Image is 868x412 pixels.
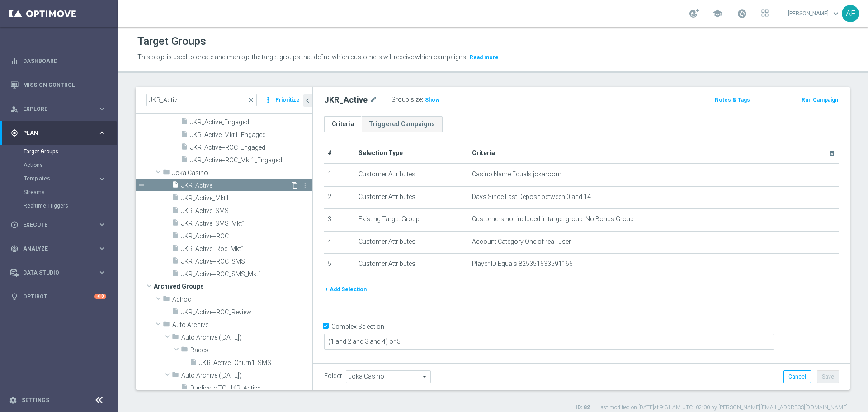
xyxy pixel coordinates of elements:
[10,245,107,252] button: track_changes Analyze keyboard_arrow_right
[10,81,107,89] button: Mission Control
[163,168,170,179] i: folder
[24,172,117,185] div: Templates
[172,257,179,267] i: insert_drive_file
[355,254,468,276] td: Customer Attributes
[172,321,312,329] span: Auto Archive
[190,346,312,354] span: Races
[24,175,107,182] div: Templates keyboard_arrow_right
[10,105,98,113] div: Explore
[324,95,368,105] h2: JKR_Active
[303,94,312,107] button: chevron_left
[783,370,811,383] button: Cancel
[181,270,312,278] span: JKR_Active&#x2B;ROC_SMS_Mkt1
[10,57,107,65] div: equalizer Dashboard
[190,358,197,369] i: insert_drive_file
[23,246,98,251] span: Analyze
[172,270,179,280] i: insert_drive_file
[181,232,312,240] span: JKR_Active&#x2B;ROC
[425,97,439,103] span: Show
[190,156,312,164] span: JKR_Active&#x2B;ROC_Mkt1_Engaged
[10,73,106,97] div: Mission Control
[24,185,117,199] div: Streams
[247,96,255,104] span: close
[190,144,312,152] span: JKR_Active&#x2B;ROC_Engaged
[324,372,342,380] label: Folder
[181,346,188,356] i: folder
[137,35,206,48] h1: Target Groups
[181,384,188,394] i: insert_drive_file
[181,207,312,215] span: JKR_Active_SMS
[23,73,106,97] a: Mission Control
[10,105,107,113] button: person_search Explore keyboard_arrow_right
[472,193,591,201] span: Days Since Last Deposit between 0 and 14
[190,131,312,139] span: JKR_Active_Mkt1_Engaged
[10,269,98,277] div: Data Studio
[303,96,312,105] i: chevron_left
[355,231,468,254] td: Customer Attributes
[98,220,106,229] i: keyboard_arrow_right
[181,194,312,202] span: JKR_Active_Mkt1
[355,186,468,209] td: Customer Attributes
[817,370,839,383] button: Save
[10,221,98,229] div: Execute
[24,202,94,209] a: Realtime Triggers
[163,295,170,305] i: folder
[10,269,107,276] button: Data Studio keyboard_arrow_right
[472,238,571,246] span: Account Category One of real_user
[801,95,839,105] button: Run Campaign
[264,94,273,106] i: more_vert
[10,57,19,65] i: equalizer
[172,244,179,255] i: insert_drive_file
[10,221,19,229] i: play_circle_outline
[324,143,355,164] th: #
[10,129,107,137] button: gps_fixed Plan keyboard_arrow_right
[172,296,312,303] span: Adhoc
[712,9,722,19] span: school
[842,5,859,22] div: AF
[172,333,179,343] i: folder
[576,404,590,412] label: ID: 82
[172,194,179,204] i: insert_drive_file
[98,128,106,137] i: keyboard_arrow_right
[172,181,179,191] i: insert_drive_file
[172,371,179,381] i: folder
[291,182,298,189] i: Duplicate Target group
[324,231,355,254] td: 4
[828,150,835,157] i: delete_forever
[23,49,106,73] a: Dashboard
[324,284,368,294] button: + Add Selection
[24,148,94,155] a: Target Groups
[324,254,355,276] td: 5
[24,199,117,213] div: Realtime Triggers
[831,9,841,19] span: keyboard_arrow_down
[9,396,17,404] i: settings
[98,175,106,183] i: keyboard_arrow_right
[10,221,107,228] button: play_circle_outline Execute keyboard_arrow_right
[172,169,312,177] span: Joka Casino
[472,215,634,223] span: Customers not included in target group: No Bonus Group
[324,186,355,209] td: 2
[146,94,257,106] input: Quick find group or folder
[22,398,49,403] a: Settings
[10,49,106,73] div: Dashboard
[94,294,106,299] div: +10
[181,143,188,153] i: insert_drive_file
[24,176,89,181] span: Templates
[10,129,98,137] div: Plan
[472,260,573,268] span: Player ID Equals 825351633591166
[181,182,290,189] span: JKR_Active
[24,189,94,196] a: Streams
[23,130,98,136] span: Plan
[181,245,312,253] span: JKR_Active&#x2B;Roc_Mkt1
[10,105,19,113] i: person_search
[98,244,106,253] i: keyboard_arrow_right
[10,293,107,300] button: lightbulb Optibot +10
[24,176,98,181] div: Templates
[172,206,179,217] i: insert_drive_file
[10,284,106,308] div: Optibot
